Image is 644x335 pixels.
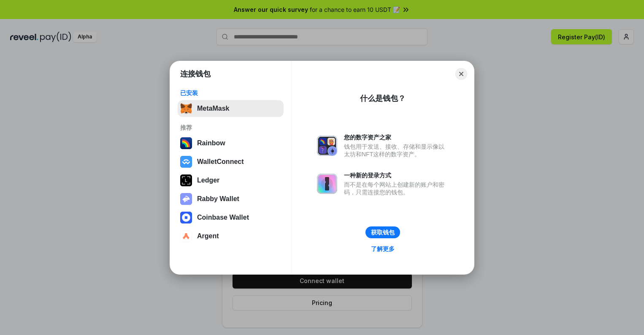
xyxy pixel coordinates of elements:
button: Rabby Wallet [178,191,284,207]
div: 钱包用于发送、接收、存储和显示像以太坊和NFT这样的数字资产。 [344,143,449,158]
div: WalletConnect [197,158,244,166]
button: Ledger [178,172,284,189]
button: Argent [178,228,284,245]
button: Close [455,68,467,80]
div: Rabby Wallet [197,195,239,203]
div: 推荐 [180,124,281,131]
div: 您的数字资产之家 [344,133,449,141]
div: 获取钱包 [371,229,395,236]
img: svg+xml,%3Csvg%20xmlns%3D%22http%3A%2F%2Fwww.w3.org%2F2000%2Fsvg%22%20width%3D%2228%22%20height%3... [180,174,192,186]
div: Argent [197,232,219,240]
div: Rainbow [197,139,225,147]
div: MetaMask [197,105,229,112]
h1: 连接钱包 [180,69,211,79]
a: 了解更多 [366,243,400,254]
img: svg+xml,%3Csvg%20xmlns%3D%22http%3A%2F%2Fwww.w3.org%2F2000%2Fsvg%22%20fill%3D%22none%22%20viewBox... [317,136,337,156]
div: 什么是钱包？ [360,93,406,103]
button: 获取钱包 [365,226,400,238]
div: 了解更多 [371,245,395,253]
div: Coinbase Wallet [197,214,249,221]
img: svg+xml,%3Csvg%20fill%3D%22none%22%20height%3D%2233%22%20viewBox%3D%220%200%2035%2033%22%20width%... [180,103,192,114]
img: svg+xml,%3Csvg%20xmlns%3D%22http%3A%2F%2Fwww.w3.org%2F2000%2Fsvg%22%20fill%3D%22none%22%20viewBox... [180,193,192,205]
img: svg+xml,%3Csvg%20width%3D%2228%22%20height%3D%2228%22%20viewBox%3D%220%200%2028%2028%22%20fill%3D... [180,230,192,242]
img: svg+xml,%3Csvg%20xmlns%3D%22http%3A%2F%2Fwww.w3.org%2F2000%2Fsvg%22%20fill%3D%22none%22%20viewBox... [317,174,337,194]
button: MetaMask [178,100,284,117]
div: 一种新的登录方式 [344,172,449,179]
div: 而不是在每个网站上创建新的账户和密码，只需连接您的钱包。 [344,181,449,196]
button: WalletConnect [178,153,284,170]
img: svg+xml,%3Csvg%20width%3D%2228%22%20height%3D%2228%22%20viewBox%3D%220%200%2028%2028%22%20fill%3D... [180,212,192,223]
button: Coinbase Wallet [178,209,284,226]
div: Ledger [197,177,219,184]
img: svg+xml,%3Csvg%20width%3D%2228%22%20height%3D%2228%22%20viewBox%3D%220%200%2028%2028%22%20fill%3D... [180,156,192,168]
button: Rainbow [178,135,284,152]
img: svg+xml,%3Csvg%20width%3D%22120%22%20height%3D%22120%22%20viewBox%3D%220%200%20120%20120%22%20fil... [180,137,192,149]
div: 已安装 [180,89,281,97]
